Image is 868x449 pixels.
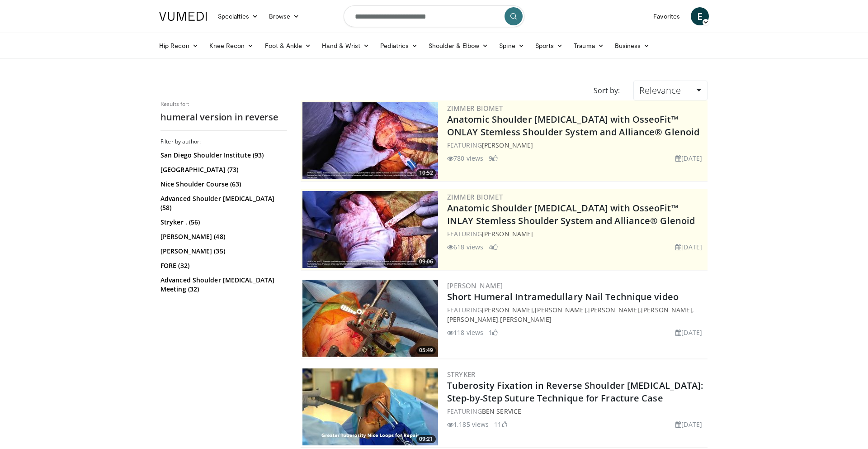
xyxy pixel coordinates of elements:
[423,37,494,55] a: Shoulder & Elbow
[344,5,524,27] input: Search topics, interventions
[447,281,503,290] a: [PERSON_NAME]
[416,169,436,177] span: 10:52
[160,194,285,212] a: Advanced Shoulder [MEDICAL_DATA] (58)
[633,81,708,100] a: Relevance
[160,165,285,174] a: [GEOGRAPHIC_DATA] (73)
[588,306,639,314] a: [PERSON_NAME]
[447,305,706,324] div: FEATURING , , , , ,
[447,229,706,239] div: FEATURING
[160,151,285,160] a: San Diego Shoulder Institute (93)
[259,37,317,55] a: Foot & Ankle
[160,111,287,123] h2: humeral version in reverse
[302,191,438,268] img: 59d0d6d9-feca-4357-b9cd-4bad2cd35cb6.300x170_q85_crop-smart_upscale.jpg
[302,280,438,357] a: 05:49
[587,81,627,100] div: Sort by:
[535,306,586,314] a: [PERSON_NAME]
[302,191,438,268] a: 09:06
[447,291,679,303] a: Short Humeral Intramedullary Nail Technique video
[494,37,529,55] a: Spine
[160,232,285,241] a: [PERSON_NAME] (48)
[447,328,483,337] li: 118 views
[160,218,285,227] a: Stryker . (56)
[302,368,438,445] img: 0f82aaa6-ebff-41f2-ae4a-9f36684ef98a.300x170_q85_crop-smart_upscale.jpg
[160,276,285,294] a: Advanced Shoulder [MEDICAL_DATA] Meeting (32)
[691,7,709,25] a: E
[675,420,702,429] li: [DATE]
[204,37,259,55] a: Knee Recon
[160,180,285,189] a: Nice Shoulder Course (63)
[416,346,436,354] span: 05:49
[609,37,656,55] a: Business
[489,153,498,163] li: 9
[675,242,702,252] li: [DATE]
[447,192,503,201] a: Zimmer Biomet
[641,306,692,314] a: [PERSON_NAME]
[302,280,438,357] img: ea7069ef-e8d3-4530-ab91-e3aa5c7c291a.300x170_q85_crop-smart_upscale.jpg
[447,242,483,252] li: 618 views
[302,102,438,179] a: 10:52
[159,12,207,21] img: VuMedi Logo
[675,153,702,163] li: [DATE]
[375,37,423,55] a: Pediatrics
[648,7,685,25] a: Favorites
[568,37,609,55] a: Trauma
[447,104,503,113] a: Zimmer Biomet
[264,7,305,25] a: Browse
[416,435,436,443] span: 09:21
[316,37,375,55] a: Hand & Wrist
[416,258,436,266] span: 09:06
[447,153,483,163] li: 780 views
[489,242,498,252] li: 4
[160,247,285,256] a: [PERSON_NAME] (35)
[482,407,521,416] a: Ben Service
[447,113,699,138] a: Anatomic Shoulder [MEDICAL_DATA] with OsseoFit™ ONLAY Stemless Shoulder System and Alliance® Glenoid
[494,420,507,429] li: 11
[482,229,533,238] a: [PERSON_NAME]
[302,368,438,445] a: 09:21
[212,7,264,25] a: Specialties
[482,141,533,149] a: [PERSON_NAME]
[447,370,476,379] a: Stryker
[489,328,498,337] li: 1
[447,202,695,227] a: Anatomic Shoulder [MEDICAL_DATA] with OsseoFit™ INLAY Stemless Shoulder System and Alliance® Glenoid
[447,140,706,150] div: FEATURING
[447,406,706,416] div: FEATURING
[675,328,702,337] li: [DATE]
[482,306,533,314] a: [PERSON_NAME]
[160,100,287,108] p: Results for:
[447,379,703,404] a: Tuberosity Fixation in Reverse Shoulder [MEDICAL_DATA]: Step-by-Step Suture Technique for Fractur...
[160,261,285,270] a: FORE (32)
[530,37,569,55] a: Sports
[639,84,681,96] span: Relevance
[447,315,498,324] a: [PERSON_NAME]
[160,138,287,145] h3: Filter by author:
[500,315,551,324] a: [PERSON_NAME]
[302,102,438,179] img: 68921608-6324-4888-87da-a4d0ad613160.300x170_q85_crop-smart_upscale.jpg
[154,37,204,55] a: Hip Recon
[447,420,489,429] li: 1,185 views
